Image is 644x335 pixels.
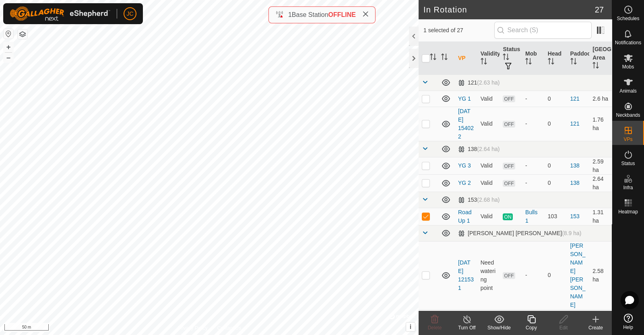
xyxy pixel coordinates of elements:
[570,120,580,127] a: 121
[477,157,500,174] td: Valid
[570,162,580,169] a: 138
[481,59,487,66] p-sorticon: Activate to sort
[503,55,509,61] p-sorticon: Activate to sort
[515,324,547,331] div: Copy
[592,63,599,70] p-sorticon: Activate to sort
[547,324,580,331] div: Edit
[589,157,612,174] td: 2.59 ha
[477,241,500,309] td: Need watering point
[623,137,632,142] span: VPs
[458,79,500,86] div: 121
[18,29,27,39] button: Map Layers
[525,208,541,225] div: Bulls 1
[458,146,500,153] div: 138
[623,185,633,190] span: Infra
[503,213,512,220] span: ON
[126,10,133,18] span: JC
[477,196,500,203] span: (2.68 ha)
[455,42,477,75] th: VP
[477,208,500,225] td: Valid
[570,95,580,102] a: 121
[525,95,541,103] div: -
[441,55,448,61] p-sorticon: Activate to sort
[477,146,500,152] span: (2.64 ha)
[288,11,292,18] span: 1
[178,325,208,332] a: Privacy Policy
[621,161,635,166] span: Status
[503,163,515,170] span: OFF
[567,42,590,75] th: Paddock
[451,324,483,331] div: Turn Off
[589,91,612,107] td: 2.6 ha
[458,196,500,203] div: 153
[4,53,13,62] button: –
[616,113,640,118] span: Neckbands
[612,310,644,333] a: Help
[589,241,612,309] td: 2.58 ha
[477,91,500,107] td: Valid
[292,11,328,18] span: Base Station
[570,242,586,308] a: [PERSON_NAME] [PERSON_NAME]
[589,208,612,225] td: 1.31 ha
[545,42,567,75] th: Head
[589,107,612,141] td: 1.76 ha
[406,323,415,331] button: i
[615,40,641,45] span: Notifications
[589,42,612,75] th: [GEOGRAPHIC_DATA] Area
[622,64,634,69] span: Mobs
[4,29,13,39] button: Reset Map
[619,89,637,93] span: Animals
[477,42,500,75] th: Validity
[423,26,494,35] span: 1 selected of 27
[570,180,580,186] a: 138
[618,209,638,214] span: Heatmap
[428,325,442,331] span: Delete
[423,5,595,14] h2: In Rotation
[328,11,356,18] span: OFFLINE
[545,91,567,107] td: 0
[503,180,515,187] span: OFF
[410,323,411,330] span: i
[545,174,567,192] td: 0
[548,59,554,66] p-sorticon: Activate to sort
[545,208,567,225] td: 103
[623,325,633,330] span: Help
[477,107,500,141] td: Valid
[458,180,471,186] a: YG 2
[589,174,612,192] td: 2.64 ha
[483,324,515,331] div: Show/Hide
[570,59,577,66] p-sorticon: Activate to sort
[525,179,541,187] div: -
[217,325,241,332] a: Contact Us
[545,157,567,174] td: 0
[525,59,532,66] p-sorticon: Activate to sort
[545,241,567,309] td: 0
[570,213,580,219] a: 153
[545,107,567,141] td: 0
[494,22,592,39] input: Search (S)
[458,162,471,169] a: YG 3
[458,108,474,140] a: [DATE] 154022
[562,230,581,236] span: (8.9 ha)
[525,161,541,170] div: -
[477,79,500,86] span: (2.63 ha)
[458,209,471,224] a: Road Up 1
[595,4,604,16] span: 27
[430,55,436,61] p-sorticon: Activate to sort
[10,6,110,21] img: Gallagher Logo
[458,230,581,237] div: [PERSON_NAME] [PERSON_NAME]
[522,42,545,75] th: Mob
[525,271,541,279] div: -
[477,174,500,192] td: Valid
[525,120,541,128] div: -
[580,324,612,331] div: Create
[503,121,515,128] span: OFF
[503,272,515,279] span: OFF
[458,259,474,291] a: [DATE] 121531
[617,16,639,21] span: Schedules
[503,95,515,102] span: OFF
[4,42,13,52] button: +
[500,42,522,75] th: Status
[458,95,471,102] a: YG 1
